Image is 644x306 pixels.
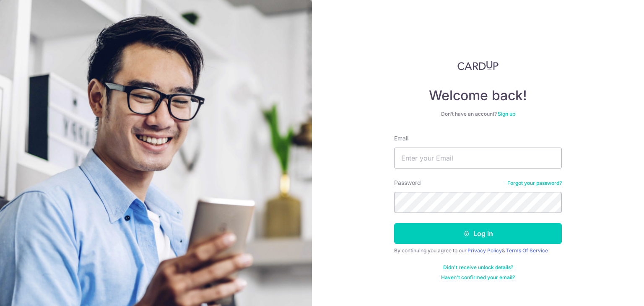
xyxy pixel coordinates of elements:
[394,87,562,104] h4: Welcome back!
[394,111,562,117] div: Don’t have an account?
[506,247,548,254] a: Terms Of Service
[394,179,421,187] label: Password
[457,60,499,70] img: CardUp Logo
[394,223,562,244] button: Log in
[394,134,408,143] label: Email
[394,247,562,254] div: By continuing you agree to our &
[394,148,562,169] input: Enter your Email
[507,180,562,187] a: Forgot your password?
[443,264,513,271] a: Didn't receive unlock details?
[498,111,515,117] a: Sign up
[467,247,502,254] a: Privacy Policy
[441,274,515,281] a: Haven't confirmed your email?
